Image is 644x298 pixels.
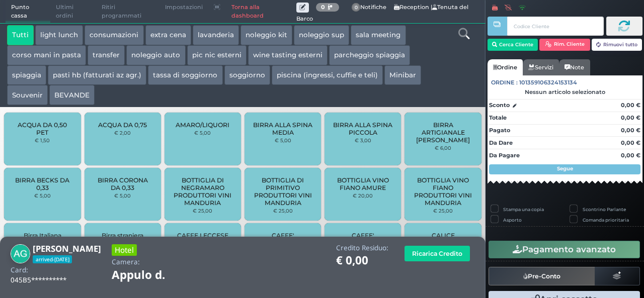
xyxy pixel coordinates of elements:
[193,25,239,45] button: lavanderia
[353,192,373,198] small: € 20,00
[33,243,101,254] b: [PERSON_NAME]
[405,246,470,261] button: Ricarica Credito
[333,176,393,191] span: BOTTIGLIA VINO FIANO AMURE
[488,39,538,51] button: Cerca Cliente
[240,25,292,45] button: noleggio kit
[621,127,640,134] strong: 0,00 €
[49,85,95,105] button: BEVANDE
[226,1,296,23] a: Torna alla dashboard
[321,4,325,11] b: 0
[435,145,451,151] small: € 6,00
[489,101,510,110] strong: Sconto
[488,59,523,75] a: Ordine
[194,130,211,136] small: € 5,00
[33,255,72,263] span: arrived-[DATE]
[224,65,270,85] button: soggiorno
[621,152,640,159] strong: 0,00 €
[50,1,96,23] span: Ultimi ordini
[507,17,603,36] input: Codice Cliente
[145,25,191,45] button: extra cena
[413,176,473,207] span: BOTTIGLIA VINO FIANO PRODUTTORI VINI MANDURIA
[336,244,388,252] h4: Credito Residuo:
[336,254,388,267] h1: € 0,00
[114,130,131,136] small: € 2,00
[98,121,147,129] span: ACQUA DA 0,75
[294,25,349,45] button: noleggio sup
[13,176,72,191] span: BIRRA BECKS DA 0,33
[112,244,137,256] h3: Hotel
[523,59,559,75] a: Servizi
[34,192,51,198] small: € 5,00
[488,88,642,95] div: Nessun articolo selezionato
[272,232,294,239] span: CAFFE'
[489,114,507,121] strong: Totale
[621,114,640,121] strong: 0,00 €
[489,152,520,159] strong: Da Pagare
[7,25,34,45] button: Tutti
[489,241,640,258] button: Pagamento avanzato
[159,1,208,15] span: Impostazioni
[187,45,247,65] button: pic nic esterni
[503,217,522,223] label: Asporto
[13,121,72,136] span: ACQUA DA 0,50 PET
[489,127,510,134] strong: Pagato
[491,78,518,87] span: Ordine :
[112,258,140,266] h4: Camera:
[583,217,629,223] label: Comanda prioritaria
[351,25,406,45] button: sala meeting
[413,121,473,144] span: BIRRA ARTIGIANALE [PERSON_NAME]
[48,65,146,85] button: pasti hb (fatturati az agr.)
[88,45,125,65] button: transfer
[539,39,590,51] button: Rim. Cliente
[96,1,159,23] span: Ritiri programmati
[592,39,642,51] button: Rimuovi tutto
[11,244,30,264] img: Aufrey Greco
[114,192,131,198] small: € 5,00
[176,121,229,129] span: AMARO/LIQUORI
[384,65,421,85] button: Minibar
[333,121,393,136] span: BIRRA ALLA SPINA PICCOLA
[7,85,48,105] button: Souvenir
[11,266,28,274] h4: Card:
[433,208,453,214] small: € 25,00
[503,206,544,213] label: Stampa una copia
[193,208,212,214] small: € 25,00
[557,165,573,172] strong: Segue
[7,45,86,65] button: corso mani in pasta
[112,269,193,281] h1: Appulo d.
[35,25,83,45] button: light lunch
[6,1,51,23] span: Punto cassa
[253,121,313,136] span: BIRRA ALLA SPINA MEDIA
[621,102,640,109] strong: 0,00 €
[621,139,640,146] strong: 0,00 €
[177,232,228,239] span: CAFFE LECCESE
[352,3,361,12] span: 0
[583,206,626,213] label: Scontrino Parlante
[248,45,328,65] button: wine tasting esterni
[275,137,291,143] small: € 5,00
[148,65,222,85] button: tassa di soggiorno
[272,65,383,85] button: piscina (ingressi, cuffie e teli)
[173,176,233,207] span: BOTTIGLIA DI NEGRAMARO PRODUTTORI VINI MANDURIA
[489,267,595,285] button: Pre-Conto
[329,45,410,65] button: parcheggio spiaggia
[413,232,473,247] span: CALICE PROSECCO
[102,232,143,239] span: Birra straniera
[35,137,50,143] small: € 1,50
[93,176,152,191] span: BIRRA CORONA DA 0,33
[126,45,185,65] button: noleggio auto
[519,78,577,87] span: 101359106324153134
[24,232,61,239] span: Birra Italiana
[253,176,313,207] span: BOTTIGLIA DI PRIMITIVO PRODUTTORI VINI MANDURIA
[273,208,293,214] small: € 25,00
[559,59,590,75] a: Note
[85,25,143,45] button: consumazioni
[355,137,371,143] small: € 3,00
[333,232,393,247] span: CAFFE' DECAFFEINATO
[489,139,513,146] strong: Da Dare
[7,65,46,85] button: spiaggia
